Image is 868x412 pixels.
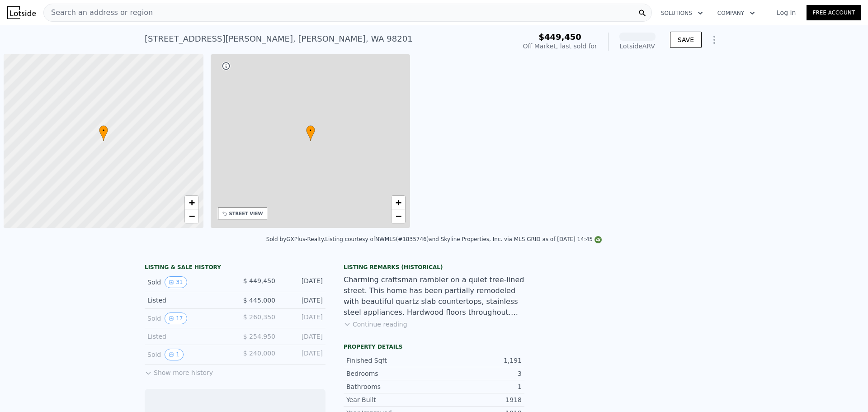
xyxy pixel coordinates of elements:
span: • [99,127,108,135]
button: Continue reading [344,320,407,329]
span: $ 445,000 [243,297,275,304]
div: [DATE] [283,296,323,305]
div: Listed [147,296,228,305]
div: [DATE] [283,276,323,288]
button: Company [710,5,762,21]
a: Zoom out [185,209,198,223]
span: $ 449,450 [243,277,275,284]
div: Listing Remarks (Historical) [344,264,524,271]
a: Free Account [807,5,861,20]
span: + [189,197,194,208]
span: − [189,210,194,222]
div: Bedrooms [346,369,434,378]
button: Show more history [145,365,213,377]
span: + [396,197,401,208]
a: Zoom out [392,209,405,223]
div: LISTING & SALE HISTORY [145,264,325,273]
div: [STREET_ADDRESS][PERSON_NAME] , [PERSON_NAME] , WA 98201 [145,33,413,45]
div: Off Market, last sold for [523,42,597,51]
button: Show Options [705,31,723,49]
div: • [99,125,108,141]
img: Lotside [7,6,36,19]
div: [DATE] [283,313,323,324]
div: [DATE] [283,332,323,341]
div: Charming craftsman rambler on a quiet tree-lined street. This home has been partially remodeled w... [344,275,524,318]
span: $ 260,350 [243,313,275,321]
div: 1918 [434,395,522,404]
img: NWMLS Logo [594,236,602,243]
div: Bathrooms [346,382,434,391]
div: Finished Sqft [346,356,434,365]
span: − [396,210,401,222]
span: $ 240,000 [243,350,275,357]
button: SAVE [670,32,702,48]
span: Search an address or region [44,7,153,18]
div: 1 [434,382,522,391]
a: Zoom in [185,196,198,209]
div: Listed [147,332,228,341]
button: View historical data [165,276,187,288]
a: Zoom in [392,196,405,209]
span: $449,450 [538,32,581,42]
button: View historical data [165,313,187,324]
div: Sold [147,276,228,288]
div: Lotside ARV [619,42,656,51]
div: [DATE] [283,349,323,360]
span: $ 254,950 [243,333,275,340]
div: Year Built [346,395,434,404]
div: • [306,125,315,141]
div: STREET VIEW [229,210,263,217]
a: Log In [766,8,807,17]
span: • [306,127,315,135]
div: Property details [344,343,524,350]
div: 3 [434,369,522,378]
div: Listing courtesy of NWMLS (#1835746) and Skyline Properties, Inc. via MLS GRID as of [DATE] 14:45 [325,236,602,242]
button: View historical data [165,349,184,360]
div: Sold by GXPlus-Realty . [266,236,325,242]
div: Sold [147,313,228,324]
button: Solutions [654,5,710,21]
div: Sold [147,349,228,360]
div: 1,191 [434,356,522,365]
